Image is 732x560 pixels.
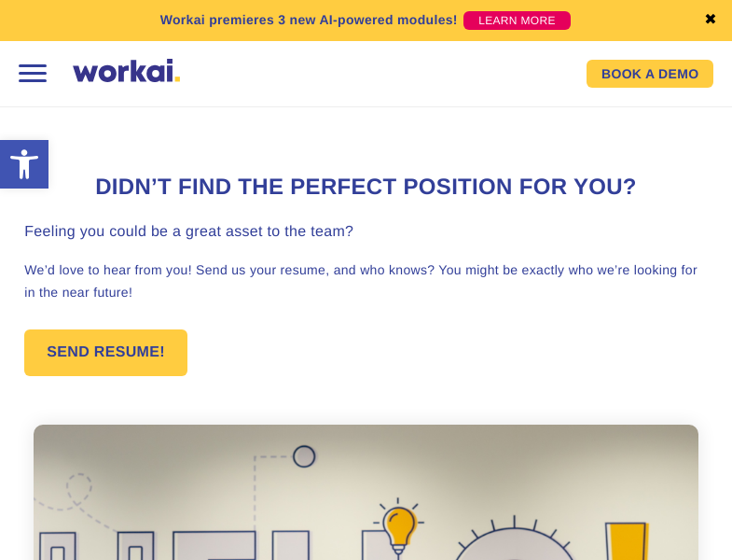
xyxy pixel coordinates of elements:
[587,60,713,88] a: BOOK A DEMO
[704,13,717,28] a: ✖
[95,175,637,200] strong: Didn’t find the perfect position for you?
[24,329,187,376] a: SEND RESUME!
[160,10,458,30] p: Workai premieres 3 new AI-powered modules!
[24,262,697,300] span: We’d love to hear from you! Send us your resume, and who knows? You might be exactly who we’re lo...
[24,224,353,240] span: Feeling you could be a great asset to the team?
[463,11,571,30] a: LEARN MORE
